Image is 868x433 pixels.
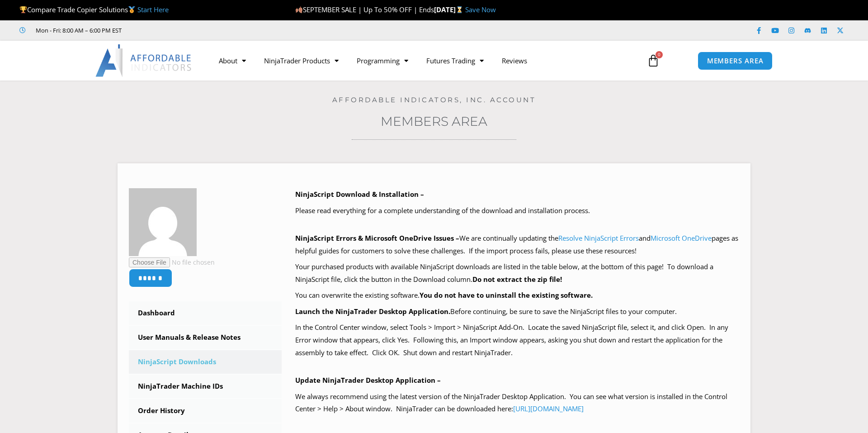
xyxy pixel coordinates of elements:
[698,52,773,70] a: MEMBERS AREA
[295,261,740,286] p: Your purchased products with available NinjaScript downloads are listed in the table below, at th...
[295,376,441,385] b: Update NinjaTrader Desktop Application –
[332,95,536,104] a: Affordable Indicators, Inc. Account
[558,233,639,243] a: Resolve NinjaScript Errors
[456,6,463,13] img: ⌛
[137,5,169,14] a: Start Here
[295,205,740,217] p: Please read everything for a complete understanding of the download and installation process.
[295,233,459,243] b: NinjaScript Errors & Microsoft OneDrive Issues –
[295,305,740,318] p: Before continuing, be sure to save the NinjaScript files to your computer.
[255,50,348,71] a: NinjaTrader Products
[295,307,450,316] b: Launch the NinjaTrader Desktop Application.
[656,51,663,58] span: 0
[19,5,169,14] span: Compare Trade Copier Solutions
[128,6,135,13] img: 🥇
[295,390,740,416] p: We always recommend using the latest version of the NinjaTrader Desktop Application. You can see ...
[513,404,584,413] a: [URL][DOMAIN_NAME]
[210,50,637,71] nav: Menu
[434,5,465,14] strong: [DATE]
[348,50,417,71] a: Programming
[20,6,27,13] img: 🏆
[633,48,673,74] a: 0
[381,114,487,129] a: Members Area
[295,289,740,302] p: You can overwrite the existing software.
[129,301,282,325] a: Dashboard
[95,44,193,77] img: LogoAI | Affordable Indicators – NinjaTrader
[129,350,282,374] a: NinjaScript Downloads
[493,50,536,71] a: Reviews
[465,5,496,14] a: Save Now
[129,188,197,256] img: f5f22caf07bb9f67eb3c23dcae1d37df60a6062f9046f80cac60aaf5f7bf4800
[134,26,270,35] iframe: Customer reviews powered by Trustpilot
[420,290,593,300] b: You do not have to uninstall the existing software.
[417,50,493,71] a: Futures Trading
[129,399,282,423] a: Order History
[295,321,740,359] p: In the Control Center window, select Tools > Import > NinjaScript Add-On. Locate the saved NinjaS...
[296,6,302,13] img: 🍂
[129,326,282,349] a: User Manuals & Release Notes
[33,25,122,36] span: Mon - Fri: 8:00 AM – 6:00 PM EST
[295,5,434,14] span: SEPTEMBER SALE | Up To 50% OFF | Ends
[472,275,562,284] b: Do not extract the zip file!
[295,232,740,257] p: We are continually updating the and pages as helpful guides for customers to solve these challeng...
[129,375,282,398] a: NinjaTrader Machine IDs
[210,50,255,71] a: About
[295,190,424,199] b: NinjaScript Download & Installation –
[651,233,712,243] a: Microsoft OneDrive
[707,57,764,64] span: MEMBERS AREA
